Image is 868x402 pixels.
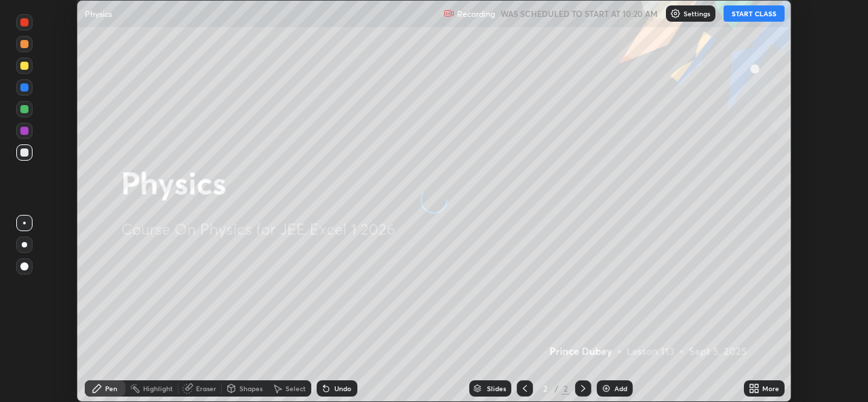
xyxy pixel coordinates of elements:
p: Physics [85,8,112,19]
img: class-settings-icons [670,8,681,19]
button: START CLASS [724,5,785,22]
div: Select [285,385,306,392]
div: Shapes [239,385,262,392]
div: Add [614,385,627,392]
div: 2 [561,382,570,395]
div: Pen [105,385,117,392]
div: More [762,385,779,392]
div: / [555,384,559,393]
div: Slides [487,385,506,392]
img: recording.375f2c34.svg [443,8,454,19]
div: 2 [538,384,552,393]
p: Settings [684,10,710,17]
div: Undo [334,385,351,392]
p: Recording [457,9,495,19]
img: add-slide-button [601,383,612,394]
h5: WAS SCHEDULED TO START AT 10:20 AM [500,7,658,20]
div: Eraser [196,385,216,392]
div: Highlight [143,385,173,392]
